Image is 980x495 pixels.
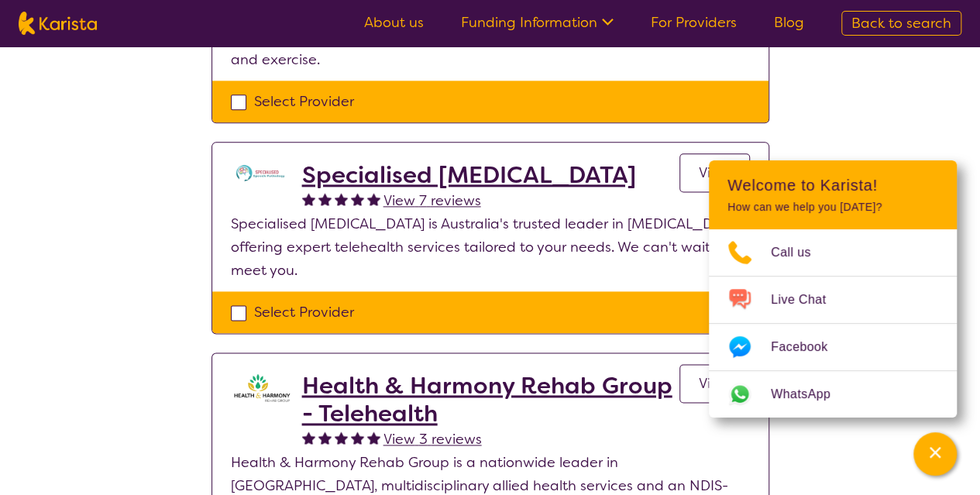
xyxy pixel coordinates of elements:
[727,201,938,214] p: How can we help you [DATE]?
[231,372,293,403] img: ztak9tblhgtrn1fit8ap.png
[771,288,844,311] span: Live Chat
[383,428,482,451] a: View 3 reviews
[774,13,804,32] a: Blog
[383,191,481,210] span: View 7 reviews
[318,431,332,444] img: fullstar
[461,13,614,32] a: Funding Information
[913,432,957,476] button: Channel Menu
[383,189,481,212] a: View 7 reviews
[231,212,750,282] p: Specialised [MEDICAL_DATA] is Australia's trusted leader in [MEDICAL_DATA], offering expert teleh...
[771,241,830,264] span: Call us
[771,383,849,406] span: WhatsApp
[335,192,348,205] img: fullstar
[679,153,750,192] a: View
[383,430,482,449] span: View 3 reviews
[302,192,315,205] img: fullstar
[679,364,750,403] a: View
[335,431,348,444] img: fullstar
[367,192,380,205] img: fullstar
[318,192,332,205] img: fullstar
[709,371,957,418] a: Web link opens in a new tab.
[302,161,636,189] a: Specialised [MEDICAL_DATA]
[302,431,315,444] img: fullstar
[231,161,293,184] img: tc7lufxpovpqcirzzyzq.png
[851,14,951,33] span: Back to search
[302,372,679,428] a: Health & Harmony Rehab Group - Telehealth
[699,163,731,182] span: View
[651,13,737,32] a: For Providers
[727,176,938,194] h2: Welcome to Karista!
[709,160,957,418] div: Channel Menu
[841,11,961,36] a: Back to search
[351,431,364,444] img: fullstar
[709,229,957,418] ul: Choose channel
[19,12,97,35] img: Karista logo
[364,13,424,32] a: About us
[367,431,380,444] img: fullstar
[351,192,364,205] img: fullstar
[699,374,731,393] span: View
[771,335,846,359] span: Facebook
